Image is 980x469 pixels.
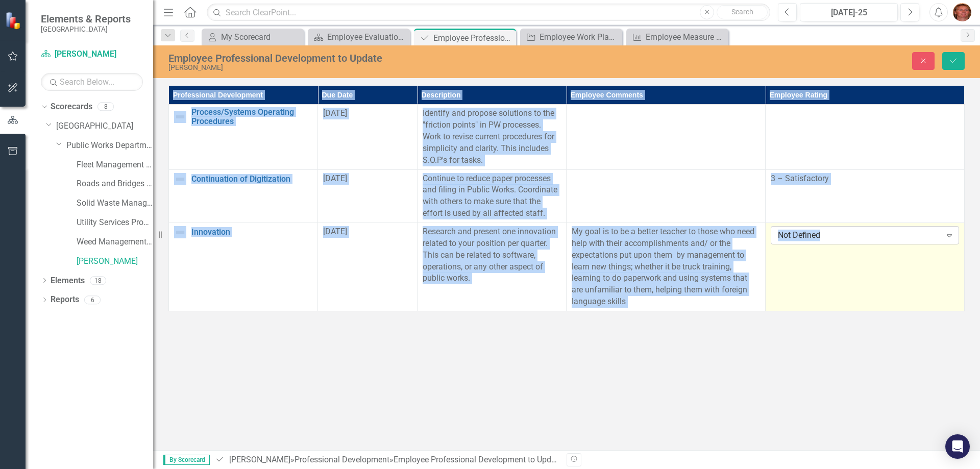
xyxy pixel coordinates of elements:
[97,103,114,111] div: 8
[646,31,726,43] div: Employee Measure Report to Update
[423,108,561,166] p: Identify and propose solutions to the "friction points" in PW processes. Work to revise current p...
[51,294,79,306] a: Reports
[5,11,23,30] img: ClearPoint Strategy
[51,275,85,287] a: Elements
[953,3,971,21] img: Janette Metroz
[77,178,153,190] a: Roads and Bridges Program
[77,198,153,209] a: Solid Waste Management Program
[323,174,347,183] span: [DATE]
[323,227,347,236] span: [DATE]
[84,295,101,304] div: 6
[433,32,513,44] div: Employee Professional Development to Update
[41,73,143,91] input: Search Below...
[51,101,92,113] a: Scorecards
[310,31,407,43] a: Employee Evaluation Navigation
[41,25,131,33] small: [GEOGRAPHIC_DATA]
[215,454,559,466] div: » »
[191,175,312,184] a: Continuation of Digitization
[778,230,941,241] div: Not Defined
[540,31,620,43] div: Employee Work Plan Milestones to Update
[174,111,186,123] img: Not Defined
[174,173,186,185] img: Not Defined
[771,174,829,183] span: 3 – Satisfactory
[423,226,561,284] p: Research and present one innovation related to your position per quarter. This can be related to ...
[191,108,312,126] a: Process/Systems Operating Procedures
[731,8,753,16] span: Search
[77,256,153,267] a: [PERSON_NAME]
[717,5,768,19] button: Search
[572,226,760,308] p: My goal is to be a better teacher to those who need help with their accomplishments and/ or the e...
[327,31,407,43] div: Employee Evaluation Navigation
[221,31,301,43] div: My Scorecard
[77,159,153,171] a: Fleet Management Program
[77,217,153,229] a: Utility Services Program
[77,236,153,248] a: Weed Management Program
[56,120,153,132] a: [GEOGRAPHIC_DATA]
[163,455,210,465] span: By Scorecard
[323,108,347,118] span: [DATE]
[207,4,770,21] input: Search ClearPoint...
[800,3,898,21] button: [DATE]-25
[523,31,620,43] a: Employee Work Plan Milestones to Update
[41,48,143,60] a: [PERSON_NAME]
[629,31,726,43] a: Employee Measure Report to Update
[229,455,290,464] a: [PERSON_NAME]
[41,13,131,25] span: Elements & Reports
[394,455,562,464] div: Employee Professional Development to Update
[295,455,389,464] a: Professional Development
[174,226,186,238] img: Not Defined
[423,173,561,219] p: Continue to reduce paper processes and filing in Public Works. Coordinate with others to make sur...
[803,7,894,19] div: [DATE]-25
[66,140,153,152] a: Public Works Department
[204,31,301,43] a: My Scorecard
[90,276,106,285] div: 18
[168,53,615,64] div: Employee Professional Development to Update
[945,434,970,459] div: Open Intercom Messenger
[191,228,312,237] a: Innovation
[168,64,615,71] div: [PERSON_NAME]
